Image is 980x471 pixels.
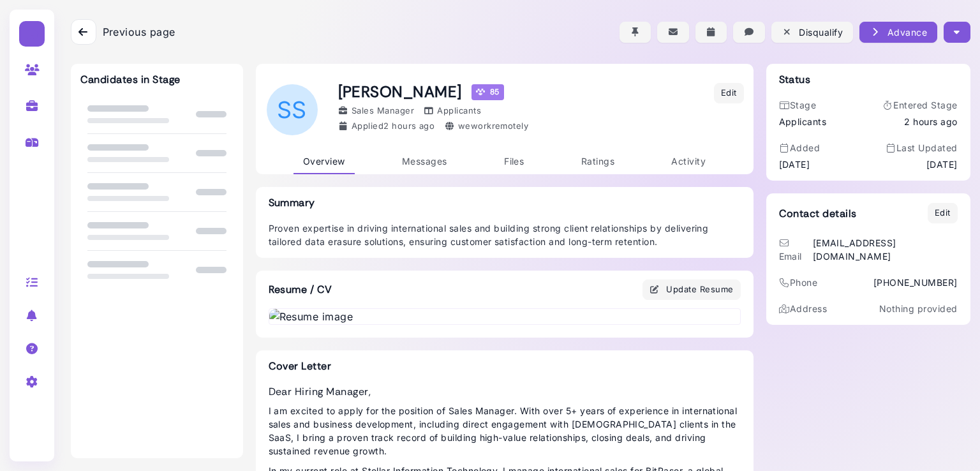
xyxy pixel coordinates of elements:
button: Advance [859,22,937,43]
div: 85 [471,84,504,100]
button: Edit [928,203,958,223]
div: weworkremotely [444,120,528,133]
span: Ratings [581,156,614,167]
time: [DATE] [926,158,958,171]
div: Edit [935,207,951,220]
div: Entered Stage [882,98,958,112]
span: SS [267,84,318,135]
span: Files [504,156,524,167]
h3: Candidates in Stage [80,73,181,86]
h3: Resume / CV [256,271,345,308]
span: Previous page [103,24,175,40]
a: Overview [293,149,355,174]
div: Email [779,236,810,263]
time: Aug 14, 2025 [904,115,957,128]
span: Messages [402,156,447,167]
img: Megan Score [476,87,485,96]
a: Previous page [71,19,175,45]
button: Disqualify [771,22,853,43]
span: Overview [303,156,345,167]
div: [EMAIL_ADDRESS][DOMAIN_NAME] [813,236,958,263]
h2: Dear Hiring Manager, [269,385,741,398]
a: Activity [662,149,715,174]
time: [DATE] [779,158,810,171]
p: Proven expertise in driving international sales and building strong client relationships by deliv... [269,221,741,248]
div: Applicants [779,115,827,128]
h3: Contact details [779,207,857,220]
div: Stage [779,98,827,112]
div: Update Resume [650,283,734,296]
div: [PHONE_NUMBER] [873,276,958,289]
p: I am excited to apply for the position of Sales Manager. With over 5+ years of experience in inte... [269,404,741,458]
h3: Status [779,73,811,86]
div: Sales Manager [338,105,415,117]
div: Address [779,302,828,315]
p: Nothing provided [879,302,958,315]
h3: Summary [269,197,741,209]
div: Advance [870,26,927,39]
a: Files [494,149,533,174]
div: Added [779,141,820,154]
img: Resume image [269,309,740,324]
div: Edit [721,87,737,100]
h3: Cover Letter [269,360,741,372]
div: Disqualify [782,26,843,39]
button: Update Resume [642,280,741,300]
div: Applied [338,120,435,133]
h1: [PERSON_NAME] [338,83,529,101]
button: Edit [714,83,744,103]
div: Applicants [424,105,481,117]
div: Phone [779,276,818,289]
a: Messages [392,149,457,174]
time: Aug 14, 2025 [383,121,434,131]
span: Activity [671,156,706,167]
a: Ratings [572,149,624,174]
div: Last Updated [885,141,957,154]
